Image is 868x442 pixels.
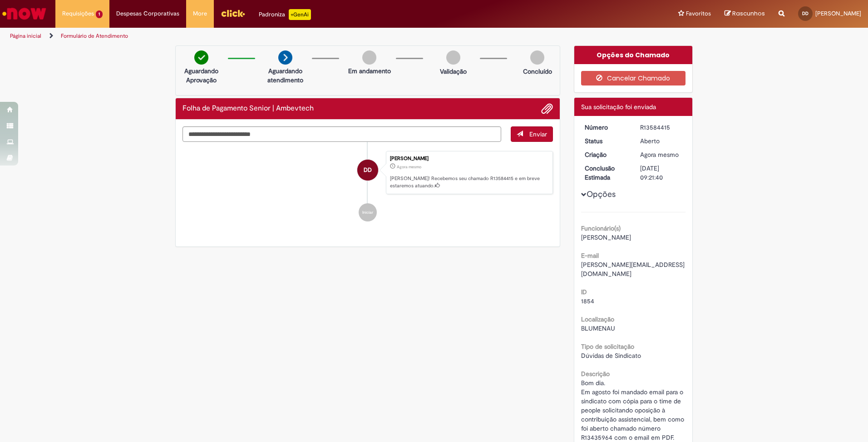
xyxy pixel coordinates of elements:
span: 1 [96,10,103,18]
b: ID [581,288,587,296]
img: img-circle-grey.png [362,50,376,65]
p: Concluído [523,67,552,76]
b: E-mail [581,251,599,260]
textarea: Digite sua mensagem aqui... [182,126,501,142]
dt: Conclusão Estimada [578,164,634,182]
span: DD [364,159,372,181]
span: Favoritos [686,9,711,18]
div: R13584415 [640,123,682,132]
span: Agora mesmo [640,151,679,159]
b: Descrição [581,370,610,378]
p: [PERSON_NAME]! Recebemos seu chamado R13584415 e em breve estaremos atuando. [390,175,548,189]
span: DD [802,10,809,16]
span: Enviar [529,130,547,138]
a: Formulário de Atendimento [61,32,128,40]
span: Despesas Corporativas [116,9,179,18]
img: img-circle-grey.png [530,50,544,65]
span: BLUMENAU [581,324,615,332]
p: Em andamento [348,66,391,75]
button: Enviar [511,126,553,142]
span: Sua solicitação foi enviada [581,103,656,111]
span: More [193,9,207,18]
h2: Folha de Pagamento Senior | Ambevtech Histórico de tíquete [182,105,314,113]
p: Aguardando atendimento [263,66,307,85]
span: [PERSON_NAME] [815,10,861,17]
p: Validação [440,67,467,76]
ul: Histórico de tíquete [182,142,553,231]
b: Localização [581,315,614,323]
b: Funcionário(s) [581,224,621,232]
span: Requisições [62,9,94,18]
b: Tipo de solicitação [581,342,634,351]
time: 01/10/2025 09:21:37 [397,164,421,170]
div: Opções do Chamado [574,46,693,64]
span: [PERSON_NAME] [581,233,631,241]
p: +GenAi [289,9,311,20]
span: [PERSON_NAME][EMAIL_ADDRESS][DOMAIN_NAME] [581,261,685,278]
div: [DATE] 09:21:40 [640,164,682,182]
a: Página inicial [10,32,41,40]
dt: Número [578,123,634,132]
button: Adicionar anexos [541,103,553,115]
span: Agora mesmo [397,164,421,170]
p: Aguardando Aprovação [179,66,223,85]
div: Padroniza [259,9,311,20]
a: Rascunhos [725,10,765,18]
ul: Trilhas de página [7,28,572,45]
div: [PERSON_NAME] [390,156,548,161]
img: click_logo_yellow_360x200.png [221,6,245,20]
li: Dimitri Dittrich [182,151,553,195]
img: check-circle-green.png [194,50,208,65]
span: Rascunhos [732,9,765,18]
div: Dimitri Dittrich [357,160,378,181]
dt: Status [578,136,634,146]
div: Aberto [640,136,682,146]
img: ServiceNow [1,5,48,23]
span: Dúvidas de Sindicato [581,352,641,360]
div: 01/10/2025 09:21:37 [640,150,682,159]
img: arrow-next.png [278,50,292,65]
span: 1854 [581,297,594,305]
img: img-circle-grey.png [446,50,460,65]
dt: Criação [578,150,634,159]
button: Cancelar Chamado [581,71,686,85]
